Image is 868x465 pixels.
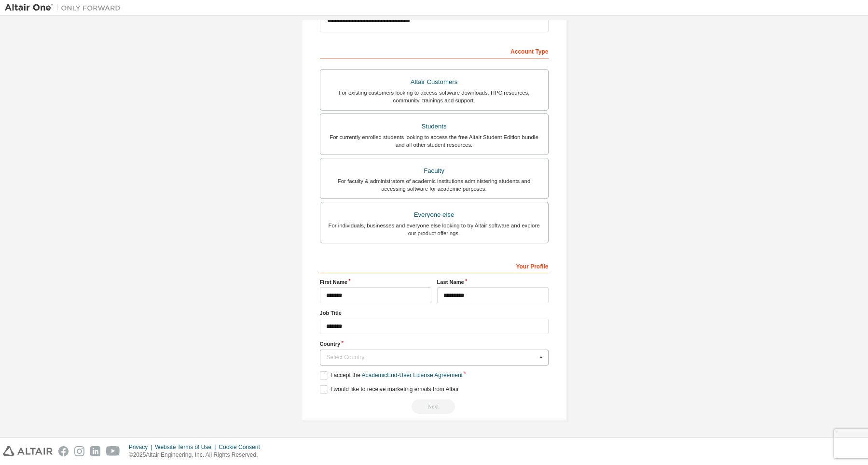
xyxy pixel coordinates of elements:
[58,446,69,456] img: facebook.svg
[326,75,542,89] div: Altair Customers
[320,258,549,273] div: Your Profile
[437,278,549,286] label: Last Name
[327,354,537,360] div: Select Country
[3,446,53,456] img: altair_logo.svg
[326,177,542,193] div: For faculty & administrators of academic institutions administering students and accessing softwa...
[90,446,100,456] img: linkedin.svg
[326,222,542,237] div: For individuals, businesses and everyone else looking to try Altair software and explore our prod...
[320,278,431,286] label: First Name
[320,309,549,317] label: Job Title
[326,133,542,149] div: For currently enrolled students looking to access the free Altair Student Edition bundle and all ...
[5,3,125,13] img: Altair One
[129,443,155,451] div: Privacy
[326,164,542,178] div: Faculty
[106,446,120,456] img: youtube.svg
[320,43,549,58] div: Account Type
[320,340,549,348] label: Country
[326,89,542,104] div: For existing customers looking to access software downloads, HPC resources, community, trainings ...
[155,443,219,451] div: Website Terms of Use
[326,208,542,222] div: Everyone else
[320,399,549,414] div: Read and acccept EULA to continue
[320,385,459,394] label: I would like to receive marketing emails from Altair
[129,451,266,459] p: © 2025 Altair Engineering, Inc. All Rights Reserved.
[219,443,265,451] div: Cookie Consent
[362,372,463,379] a: Academic End-User License Agreement
[326,120,542,133] div: Students
[320,371,463,380] label: I accept the
[74,446,84,456] img: instagram.svg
